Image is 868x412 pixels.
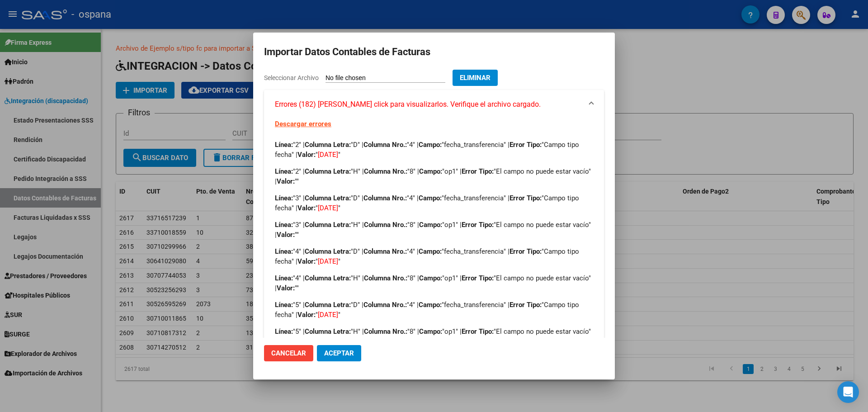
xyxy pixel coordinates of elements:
strong: Valor: [297,204,316,212]
strong: Error Tipo: [462,221,494,229]
strong: Error Tipo: [462,274,494,282]
strong: Valor: [277,231,295,239]
strong: Error Tipo: [509,247,542,256]
strong: Campo: [419,247,442,256]
p: "5" | "D" | "4" | "fecha_transferencia" | "Campo tipo fecha" | " " [275,300,593,320]
span: [DATE] [318,257,338,265]
strong: Campo: [419,221,442,229]
p: "4" | "H" | "8" | "op1" | "El campo no puede estar vacío" | " " [275,273,593,293]
strong: Campo: [419,141,442,149]
span: Aceptar [324,349,354,357]
button: Aceptar [317,345,361,361]
strong: Error Tipo: [462,327,494,336]
strong: Línea: [275,221,293,229]
mat-expansion-panel-header: Errores (182) [PERSON_NAME] click para visualizarlos. Verifique el archivo cargado. [264,90,604,119]
strong: Columna Letra: [305,141,351,149]
p: "2" | "H" | "8" | "op1" | "El campo no puede estar vacío" | " " [275,166,593,186]
strong: Línea: [275,327,293,336]
strong: Campo: [419,274,442,282]
strong: Valor: [297,151,316,159]
strong: Campo: [419,194,442,202]
strong: Valor: [297,311,316,319]
strong: Campo: [419,301,442,309]
span: [DATE] [318,204,338,212]
p: "5" | "H" | "8" | "op1" | "El campo no puede estar vacío" | " " [275,327,593,346]
strong: Columna Nro.: [363,247,407,256]
strong: Línea: [275,141,293,149]
button: Eliminar [453,70,498,86]
strong: Línea: [275,167,293,175]
strong: Columna Letra: [305,327,351,336]
strong: Línea: [275,274,293,282]
strong: Columna Letra: [305,247,351,256]
strong: Columna Nro.: [363,141,407,149]
span: Eliminar [460,74,491,82]
strong: Columna Letra: [305,274,351,282]
span: [DATE] [318,151,338,159]
p: "3" | "H" | "8" | "op1" | "El campo no puede estar vacío" | " " [275,220,593,240]
strong: Columna Letra: [305,194,351,202]
span: Cancelar [271,349,306,357]
strong: Columna Letra: [305,301,351,309]
p: "3" | "D" | "4" | "fecha_transferencia" | "Campo tipo fecha" | " " [275,193,593,213]
strong: Campo: [419,167,442,175]
a: Descargar errores [275,120,331,128]
span: [DATE] [318,311,338,319]
strong: Columna Nro.: [363,194,407,202]
strong: Error Tipo: [462,167,494,175]
strong: Columna Nro.: [363,301,407,309]
strong: Columna Nro.: [364,274,407,282]
button: Cancelar [264,345,313,361]
strong: Columna Nro.: [364,327,407,336]
span: Errores (182) [PERSON_NAME] click para visualizarlos. Verifique el archivo cargado. [275,99,541,110]
strong: Línea: [275,247,293,256]
strong: Columna Nro.: [364,167,407,175]
strong: Columna Letra: [305,221,351,229]
p: "2" | "D" | "4" | "fecha_transferencia" | "Campo tipo fecha" | " " [275,140,593,160]
strong: Error Tipo: [509,194,542,202]
strong: Columna Letra: [305,167,351,175]
span: Seleccionar Archivo [264,74,319,81]
strong: Valor: [277,284,295,292]
strong: Valor: [277,337,295,346]
strong: Error Tipo: [509,301,542,309]
h2: Importar Datos Contables de Facturas [264,43,604,61]
strong: Línea: [275,194,293,202]
strong: Columna Nro.: [364,221,407,229]
strong: Valor: [297,257,316,265]
strong: Valor: [277,177,295,185]
strong: Error Tipo: [509,141,542,149]
strong: Campo: [419,327,442,336]
p: "4" | "D" | "4" | "fecha_transferencia" | "Campo tipo fecha" | " " [275,246,593,266]
strong: Línea: [275,301,293,309]
div: Open Intercom Messenger [837,381,859,403]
